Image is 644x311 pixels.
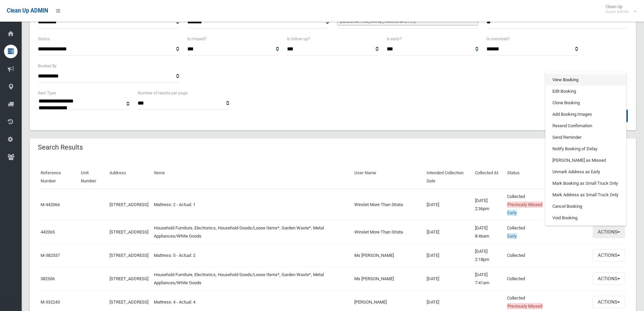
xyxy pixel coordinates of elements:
a: [STREET_ADDRESS] [110,276,148,281]
a: M-442066 [41,202,60,207]
span: Early [507,210,517,216]
td: [DATE] 8:46am [472,220,504,244]
td: [DATE] [424,244,473,267]
a: 382536 [41,276,55,281]
span: Clean Up ADMIN [7,7,48,14]
small: Super Admin [605,9,629,14]
a: Edit Booking [546,86,626,97]
a: [STREET_ADDRESS] [110,229,148,235]
a: M-382537 [41,253,60,258]
td: [DATE] 7:41am [472,267,504,290]
span: Early [507,233,517,239]
label: Booked By [38,62,57,70]
td: [DATE] 2:36pm [472,189,504,221]
span: Previously Missed [507,303,543,309]
td: Collected [504,220,590,244]
th: Address [107,165,151,189]
td: Mattress: 5 - Actual: 2 [151,244,352,267]
button: Actions [593,272,625,285]
a: View Booking [546,74,626,86]
a: Unmark Address as Early [546,166,626,178]
td: [DATE] [424,189,473,221]
td: Ms [PERSON_NAME] [352,267,424,290]
th: Status [504,165,590,189]
td: Ms [PERSON_NAME] [352,244,424,267]
a: Clone Booking [546,97,626,109]
td: Collected [504,244,590,267]
th: Reference Number [38,165,78,189]
header: Search Results [30,141,91,154]
a: Send Reminder [546,132,626,143]
a: [STREET_ADDRESS] [110,299,148,305]
th: Intended Collection Date [424,165,473,189]
td: Collected [504,189,590,221]
a: Mark Address as Small Truck Only [546,189,626,201]
button: Actions [593,296,625,308]
a: Notify Booking of Delay [546,143,626,155]
td: Collected [504,267,590,290]
th: Collected At [472,165,504,189]
label: Item Type [38,89,56,97]
a: [PERSON_NAME] as Missed [546,155,626,166]
label: Is follow up? [287,35,310,43]
a: [STREET_ADDRESS] [110,202,148,207]
a: Void Booking [546,212,626,224]
td: Mattress: 2 - Actual: 1 [151,189,352,221]
th: Unit Number [78,165,107,189]
a: Add Booking Images [546,109,626,120]
span: Previously Missed [507,202,543,207]
label: Is oversized? [486,35,510,43]
a: M-332243 [41,299,60,305]
label: Is missed? [187,35,207,43]
a: 442065 [41,229,55,235]
td: Winslet More Than Strata [352,220,424,244]
label: Number of results per page [138,89,187,97]
button: Actions [593,226,625,238]
th: User Name [352,165,424,189]
td: [DATE] [424,267,473,290]
a: Resend Confirmation [546,120,626,132]
td: Winslet More Than Strata [352,189,424,221]
td: [DATE] 2:18pm [472,244,504,267]
a: [STREET_ADDRESS] [110,253,148,258]
td: [DATE] [424,220,473,244]
a: Mark Booking as Small Truck Only [546,178,626,189]
a: Cancel Booking [546,201,626,212]
span: Clean Up [602,4,636,14]
th: Items [151,165,352,189]
td: Household Furniture, Electronics, Household Goods/Loose Items*, Garden Waste*, Metal Appliances/W... [151,220,352,244]
td: Household Furniture, Electronics, Household Goods/Loose Items*, Garden Waste*, Metal Appliances/W... [151,267,352,290]
button: Actions [593,249,625,262]
label: Is early? [387,35,402,43]
label: Status [38,35,50,43]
